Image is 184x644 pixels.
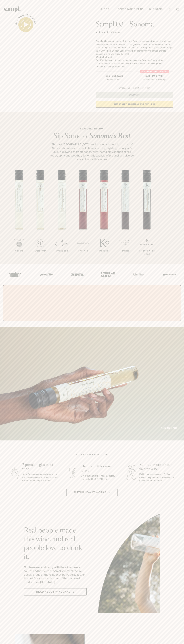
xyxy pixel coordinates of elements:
span: 136 [110,31,113,34]
img: Artboard_5_7fdae55a-36fd-43f7-8bfd-f74a06a2878e_x450.png [69,269,85,280]
h3: The best gift for wine lovers [81,464,117,473]
p: Sampl's tasting capsule allows you to try 7 100ml glasses of premium wines without committing to ... [22,473,58,482]
h2: Sip Some of [49,133,135,139]
h1: Sampl.03 - Sonoma [96,21,173,28]
li: 4 / 7 [72,170,94,261]
img: Artboard_1_c8cd28af-0030-4af1-819c-248e302c7f06_x450.png [7,269,23,280]
li: 7 / 7 [136,170,157,264]
p: Fall in love with a wine, or 7? We make it easy to order more bottles or glasses of your favorites. [139,473,175,482]
span: Reviews [113,31,122,34]
a: Shop All [99,6,114,12]
h3: 7 premium glasses of wine [22,463,58,471]
img: Artboard_4_28b4d326-c26e-48f9-9c80-911f17d6414e_x450.png [99,269,115,280]
em: Sonoma's Best [89,133,131,139]
p: Proprietary Red Blend [136,249,157,256]
div: Sampl.03 lets you try some of Sonoma County's best wine from small producers. Each capsule comes ... [96,40,173,56]
button: Watch how it works [66,489,118,496]
h2: A gift that gives more [76,453,108,456]
p: Featured Region [49,127,135,130]
li: 1 / 7 [9,170,30,261]
p: Pinot Noir [72,249,94,252]
p: Gift a tasting flight of hand-selected, hard-to-find [US_STATE] wines. [81,474,117,481]
p: Our team works directly with the winemakers to source and bottle each Sampl shipment. We’re deepl... [24,565,87,584]
li: 3 / 7 [51,170,72,261]
div: 136Reviews [96,31,122,34]
li: 5 / 7 [94,170,115,261]
img: Artboard_6_04f9a106-072f-468a-bdd7-f11783b05722_x450.png [38,269,54,280]
span: $55 - One Pack [106,75,123,78]
span: $88 - Two Pack [145,75,164,78]
p: Merlot [115,249,136,252]
img: Artboard_7_5b34974b-f019-449e-91fb-745f8d0877ee_x450.png [161,269,177,280]
p: White Blend [51,249,72,252]
li: A smart coaster to access winemaker videos and detailed tasting notes. [96,62,173,65]
li: 2 / 7 [30,170,51,261]
li: 7x - 100ml glasses of small production, premium Sonoma County wines [96,59,173,62]
h3: Re-order more of your favorite wine [139,463,175,471]
a: Read about Winemakers [24,588,87,596]
li: Christmas Sale Pricing Shown In Cart [117,87,152,89]
a: Our Story [148,6,165,12]
p: Albarino [9,249,30,252]
small: Perfect For 2-4 Tastings [143,78,166,81]
a: interested in gifting for groups? [96,101,173,108]
img: Sampl logo [4,6,21,12]
img: Artboard_3_0b291449-6e8c-4d07-b2c2-3f3601a19cd1_x450.png [130,269,146,280]
a: Corporate Gifting [116,6,145,12]
li: Recipes & Pairing Suggestions [96,65,173,68]
p: Pinot Noir [94,249,115,252]
button: See how it works [18,17,33,32]
p: The vast [GEOGRAPHIC_DATA] region is nearly double the size of Napa and contains 18 appellations,... [49,143,135,161]
strong: What’s Included: [96,56,113,58]
ul: carousel [97,509,160,613]
div: Christmas SALE! Save 20% [140,70,169,73]
button: Sold Out [96,92,173,98]
small: Try the Capsule [107,78,122,81]
p: Chardonnay [30,249,51,252]
li: 6 / 7 [115,170,136,261]
a: Add to cart [161,426,180,430]
h2: Real people made this wine, and real people love to drink it. [24,526,87,561]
